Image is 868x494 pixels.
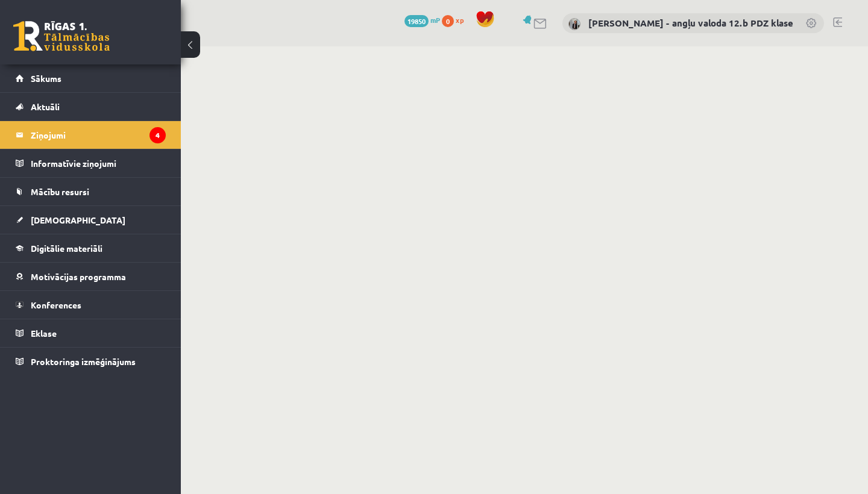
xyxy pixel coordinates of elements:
[442,15,470,25] a: 0 xp
[16,93,166,120] a: Aktuāli
[31,186,89,197] span: Mācību resursi
[16,206,166,234] a: [DEMOGRAPHIC_DATA]
[568,18,580,30] img: Agnese Vaškūna - angļu valoda 12.b PDZ klase
[16,234,166,262] a: Digitālie materiāli
[16,121,166,149] a: Ziņojumi4
[442,15,454,27] span: 0
[31,149,166,177] legend: Informatīvie ziņojumi
[404,15,440,25] a: 19850 mP
[31,328,57,339] span: Eklase
[430,15,440,25] span: mP
[16,291,166,319] a: Konferences
[13,21,110,51] a: Rīgas 1. Tālmācības vidusskola
[404,15,429,27] span: 19850
[16,348,166,375] a: Proktoringa izmēģinājums
[31,121,166,149] legend: Ziņojumi
[31,243,102,254] span: Digitālie materiāli
[31,101,60,112] span: Aktuāli
[149,127,166,143] i: 4
[16,64,166,92] a: Sākums
[456,15,464,25] span: xp
[588,17,793,29] a: [PERSON_NAME] - angļu valoda 12.b PDZ klase
[16,319,166,347] a: Eklase
[16,149,166,177] a: Informatīvie ziņojumi
[31,73,61,84] span: Sākums
[16,178,166,205] a: Mācību resursi
[31,271,126,282] span: Motivācijas programma
[16,263,166,290] a: Motivācijas programma
[31,356,136,367] span: Proktoringa izmēģinājums
[31,299,81,310] span: Konferences
[31,214,125,225] span: [DEMOGRAPHIC_DATA]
